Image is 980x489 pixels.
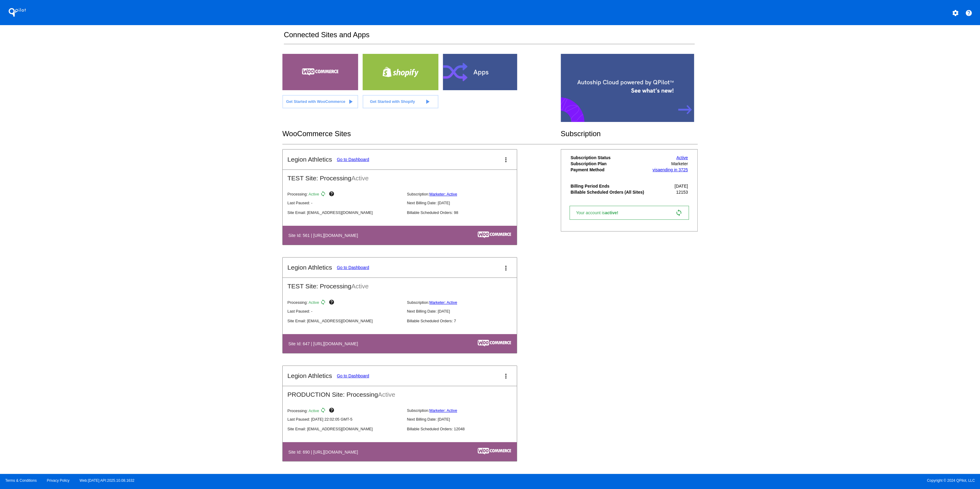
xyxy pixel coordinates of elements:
[5,6,29,18] h1: QPilot
[309,192,319,196] span: Active
[347,98,354,105] mat-icon: play_arrow
[407,201,521,205] p: Next Billing Date: [DATE]
[282,130,561,138] h2: WooCommerce Sites
[675,184,688,189] span: [DATE]
[351,175,369,182] span: Active
[337,373,369,378] a: Go to Dashboard
[287,309,402,313] p: Last Paused: -
[429,408,457,413] a: Marketer: Active
[282,95,358,108] a: Get Started with WooCommerce
[337,157,369,162] a: Go to Dashboard
[478,448,511,455] img: c53aa0e5-ae75-48aa-9bee-956650975ee5
[80,478,135,483] a: Web:[DATE] API:2025.10.08.1632
[328,407,336,415] mat-icon: help
[407,417,521,422] p: Next Billing Date: [DATE]
[502,372,510,380] mat-icon: more_vert
[502,156,510,163] mat-icon: more_vert
[676,190,688,195] span: 12153
[478,231,511,238] img: c53aa0e5-ae75-48aa-9bee-956650975ee5
[287,156,332,163] h2: Legion Athletics
[363,95,438,108] a: Get Started with Shopify
[288,341,361,346] h4: Site Id: 647 | [URL][DOMAIN_NAME]
[309,408,319,413] span: Active
[570,183,649,189] th: Billing Period Ends
[407,192,521,196] p: Subscription:
[495,478,975,483] span: Copyright © 2024 QPilot, LLC
[378,391,395,398] span: Active
[570,155,649,160] th: Subscription Status
[5,478,37,483] a: Terms & Conditions
[478,340,511,346] img: c53aa0e5-ae75-48aa-9bee-956650975ee5
[287,210,402,215] p: Site Email: [EMAIL_ADDRESS][DOMAIN_NAME]
[407,319,521,323] p: Billable Scheduled Orders: 7
[407,427,521,431] p: Billable Scheduled Orders: 12048
[283,278,517,290] h2: TEST Site: Processing
[570,161,649,166] th: Subscription Plan
[320,299,327,307] mat-icon: sync
[407,309,521,313] p: Next Billing Date: [DATE]
[671,161,688,166] span: Marketer
[653,167,660,172] span: visa
[429,300,457,305] a: Marketer: Active
[570,167,649,172] th: Payment Method
[407,300,521,305] p: Subscription:
[287,372,332,379] h2: Legion Athletics
[328,299,336,307] mat-icon: help
[675,209,683,216] mat-icon: sync
[576,210,624,215] span: Your account is
[287,319,402,323] p: Site Email: [EMAIL_ADDRESS][DOMAIN_NAME]
[287,201,402,205] p: Last Paused: -
[287,264,332,271] h2: Legion Athletics
[283,170,517,182] h2: TEST Site: Processing
[287,191,402,198] p: Processing:
[429,192,457,196] a: Marketer: Active
[653,167,688,172] a: visaending in 3725
[424,98,431,105] mat-icon: play_arrow
[284,31,695,44] h2: Connected Sites and Apps
[351,283,369,290] span: Active
[288,450,361,455] h4: Site Id: 690 | [URL][DOMAIN_NAME]
[407,408,521,413] p: Subscription:
[407,210,521,215] p: Billable Scheduled Orders: 98
[320,407,327,415] mat-icon: sync
[676,155,688,160] a: Active
[502,264,510,272] mat-icon: more_vert
[309,300,319,305] span: Active
[288,233,361,238] h4: Site Id: 561 | [URL][DOMAIN_NAME]
[283,386,517,398] h2: PRODUCTION Site: Processing
[952,9,959,17] mat-icon: settings
[287,427,402,431] p: Site Email: [EMAIL_ADDRESS][DOMAIN_NAME]
[370,99,415,104] span: Get Started with Shopify
[337,265,369,270] a: Go to Dashboard
[570,189,649,195] th: Billable Scheduled Orders (All Sites)
[287,407,402,415] p: Processing:
[287,299,402,307] p: Processing:
[965,9,972,17] mat-icon: help
[605,210,621,215] span: active!
[287,417,402,422] p: Last Paused: [DATE] 22:02:05 GMT-5
[328,191,336,198] mat-icon: help
[570,206,689,220] a: Your account isactive! sync
[320,191,327,198] mat-icon: sync
[47,478,70,483] a: Privacy Policy
[286,99,345,104] span: Get Started with WooCommerce
[561,130,698,138] h2: Subscription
